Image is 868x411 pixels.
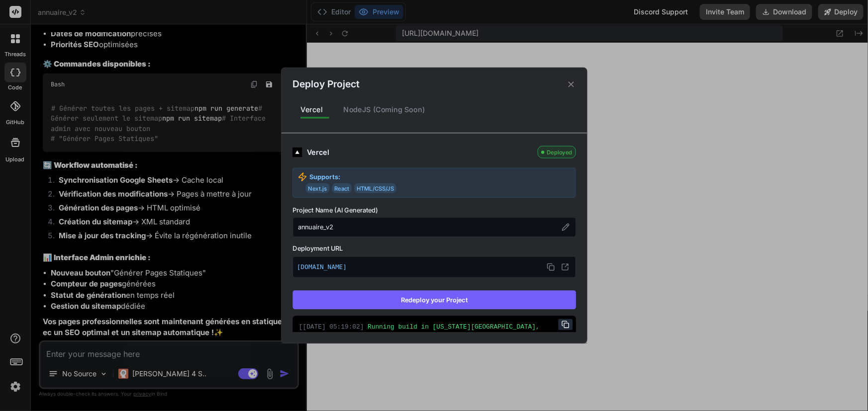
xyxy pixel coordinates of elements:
span: HTML/CSS/JS [354,183,396,193]
button: Edit project name [560,222,571,233]
h2: Deploy Project [292,77,359,92]
span: React [332,183,352,193]
button: Open in new tab [559,261,572,274]
span: Next.js [305,183,329,193]
div: Vercel [292,99,331,120]
div: NodeJS (Coming Soon) [335,99,433,120]
strong: Supports: [309,172,340,182]
p: [DOMAIN_NAME] [297,261,572,274]
img: logo [292,147,302,157]
div: annuaire_v2 [292,217,576,237]
label: Project Name (AI Generated) [292,205,576,215]
div: Running build in [US_STATE][GEOGRAPHIC_DATA], [GEOGRAPHIC_DATA] (East) – iad1 [299,322,570,341]
button: Copy URL [558,319,573,330]
label: Deployment URL [292,244,576,253]
button: Copy URL [544,261,557,274]
div: Vercel [307,147,533,158]
span: [ [DATE] 05:19:02 ] [299,324,364,331]
div: Deployed [538,146,576,158]
button: Redeploy your Project [292,290,576,309]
